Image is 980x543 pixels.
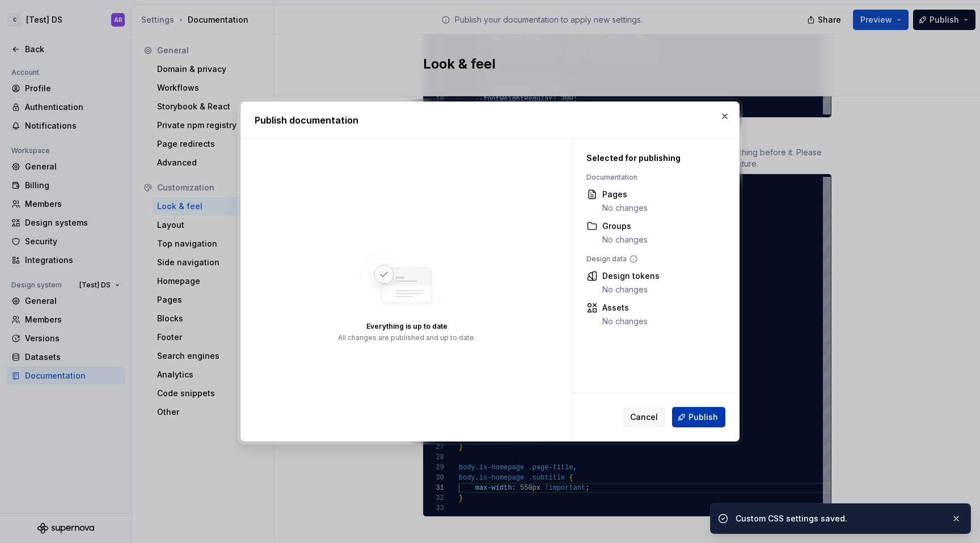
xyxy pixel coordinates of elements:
div: Documentation [586,173,712,182]
span: Cancel [630,412,658,423]
div: No changes [602,202,648,214]
div: Design data [586,254,712,264]
div: Groups [602,220,648,232]
div: Everything is up to date [366,322,447,331]
span: Publish [688,412,718,423]
div: Design tokens [602,270,660,282]
div: Custom CSS settings saved. [736,513,942,524]
button: Publish [672,407,725,427]
div: No changes [602,316,648,327]
div: All changes are published and up to date. [338,333,476,342]
div: No changes [602,234,648,245]
div: Selected for publishing [586,152,712,164]
div: Assets [602,302,648,313]
h2: Publish documentation [255,113,725,127]
button: Cancel [623,407,665,427]
div: Pages [602,189,648,200]
div: No changes [602,284,660,295]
